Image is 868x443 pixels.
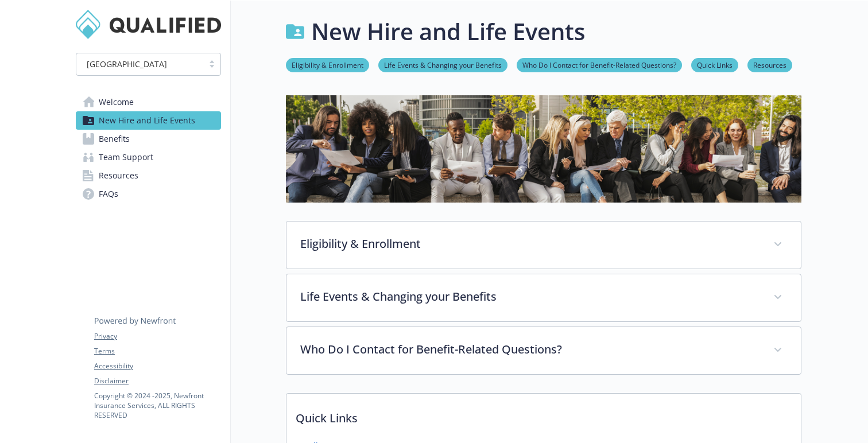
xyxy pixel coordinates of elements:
h1: New Hire and Life Events [311,14,585,49]
span: Benefits [99,130,130,148]
a: Disclaimer [94,376,220,386]
a: Team Support [76,148,221,166]
a: Who Do I Contact for Benefit-Related Questions? [517,59,682,70]
span: [GEOGRAPHIC_DATA] [82,58,197,70]
a: Quick Links [691,59,738,70]
div: Life Events & Changing your Benefits [286,274,801,321]
a: New Hire and Life Events [76,111,221,130]
img: new hire page banner [286,95,801,203]
p: Who Do I Contact for Benefit-Related Questions? [300,341,759,358]
p: Copyright © 2024 - 2025 , Newfront Insurance Services, ALL RIGHTS RESERVED [94,391,220,420]
p: Life Events & Changing your Benefits [300,288,759,305]
span: Welcome [99,93,134,111]
a: Resources [76,166,221,185]
a: Eligibility & Enrollment [286,59,369,70]
a: Terms [94,346,220,356]
div: Eligibility & Enrollment [286,222,801,269]
p: Quick Links [286,394,801,436]
div: Who Do I Contact for Benefit-Related Questions? [286,327,801,374]
span: New Hire and Life Events [99,111,195,130]
a: Privacy [94,331,220,341]
a: Accessibility [94,361,220,371]
a: Benefits [76,130,221,148]
span: [GEOGRAPHIC_DATA] [87,58,167,70]
a: Resources [747,59,792,70]
span: FAQs [99,185,118,203]
span: Team Support [99,148,153,166]
span: Resources [99,166,138,185]
p: Eligibility & Enrollment [300,235,759,252]
a: FAQs [76,185,221,203]
a: Life Events & Changing your Benefits [378,59,507,70]
a: Welcome [76,93,221,111]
